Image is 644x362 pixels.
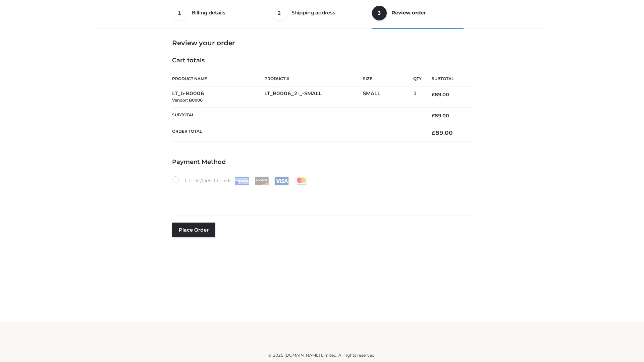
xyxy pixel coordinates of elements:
span: £ [432,113,435,119]
iframe: Secure payment input frame [171,184,471,208]
th: Size [363,71,410,86]
div: © 2025 [DOMAIN_NAME] Limited. All rights reserved. [100,352,544,359]
th: Order Total [172,124,422,142]
h3: Review your order [172,39,472,47]
bdi: 89.00 [432,129,453,136]
th: Product Name [172,71,264,86]
button: Place order [172,223,215,237]
span: £ [432,129,435,136]
bdi: 89.00 [432,92,449,98]
h4: Cart totals [172,57,472,64]
td: SMALL [363,86,413,108]
img: Amex [235,177,249,185]
label: Credit/Debit Cards [172,176,309,185]
img: Visa [274,177,289,185]
bdi: 89.00 [432,113,449,119]
td: LT_B0006_2-_-SMALL [264,86,363,108]
th: Product # [264,71,363,86]
td: LT_b-B0006 [172,86,264,108]
span: £ [432,92,435,98]
img: Discover [255,177,269,185]
th: Subtotal [172,107,422,124]
th: Subtotal [422,71,472,86]
td: 1 [413,86,422,108]
small: Vendor: B0006 [172,98,203,103]
th: Qty [413,71,422,86]
h4: Payment Method [172,159,472,166]
img: Mastercard [294,177,309,185]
